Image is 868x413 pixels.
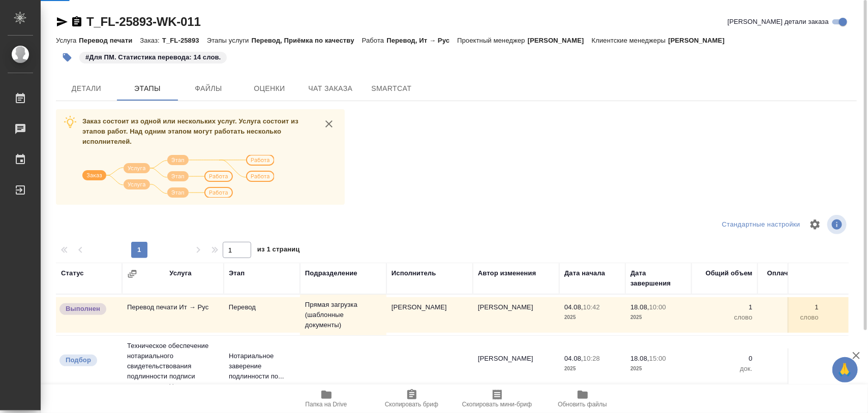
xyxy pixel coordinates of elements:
button: Скопировать бриф [369,385,455,413]
p: Перевод, Приёмка по качеству [252,37,362,44]
div: Автор изменения [478,268,536,278]
p: Подбор [66,355,91,365]
td: Техническое обеспечение нотариального свидетельствования подлинности подписи переводчика Не указан [122,336,224,397]
p: 1 [697,302,753,312]
span: Этапы [123,82,172,95]
p: Работа [362,37,387,44]
p: 2025 [564,312,620,323]
span: Папка на Drive [306,401,347,408]
p: док. [763,364,819,374]
p: T_FL-25893 [162,37,207,44]
p: 10:42 [583,303,600,311]
div: split button [720,217,803,233]
button: 🙏 [832,357,858,383]
span: 🙏 [836,359,854,380]
p: слово [763,312,819,323]
span: Оценки [245,82,294,95]
p: 2025 [631,364,686,374]
p: док. [697,364,753,374]
p: 0 [763,354,819,364]
div: Исполнитель [392,268,436,278]
p: слово [697,312,753,323]
p: 1 [763,302,819,312]
span: Обновить файлы [558,401,607,408]
button: Скопировать ссылку для ЯМессенджера [56,16,68,28]
div: Этап [229,268,245,278]
span: Скопировать бриф [385,401,438,408]
button: close [321,116,337,132]
span: Посмотреть информацию [827,215,849,234]
p: [PERSON_NAME] [528,37,592,44]
span: [PERSON_NAME] детали заказа [728,17,829,27]
p: 04.08, [564,355,583,362]
p: 04.08, [564,303,583,311]
div: Дата завершения [631,268,686,289]
p: 10:00 [649,303,666,311]
span: SmartCat [367,82,416,95]
td: Перевод печати Ит → Рус [122,297,224,333]
td: [PERSON_NAME] [473,348,559,384]
p: [PERSON_NAME] [668,37,732,44]
button: Скопировать мини-бриф [455,385,540,413]
button: Скопировать ссылку [71,16,83,28]
button: Папка на Drive [284,385,369,413]
div: Подразделение [305,268,357,278]
p: Проектный менеджер [457,37,527,44]
p: 10:28 [583,355,600,362]
p: #Для ПМ. Статистика перевода: 14 слов. [85,52,221,62]
span: Заказ состоит из одной или нескольких услуг. Услуга состоит из этапов работ. Над одним этапом мог... [82,117,298,145]
p: Услуга [56,37,79,44]
div: Услуга [169,268,191,278]
p: Этапы услуги [207,37,252,44]
td: [PERSON_NAME] [386,297,473,333]
button: Добавить тэг [56,46,78,69]
button: Сгруппировать [127,269,137,279]
div: Статус [61,268,84,278]
div: Общий объем [706,268,753,278]
span: Для ПМ. Статистика перевода: 14 слов. [78,52,228,61]
span: Настроить таблицу [803,212,827,237]
p: 18.08, [631,303,649,311]
td: Прямая загрузка (шаблонные документы) [300,295,386,335]
a: T_FL-25893-WK-011 [86,15,201,28]
p: Перевод печати [79,37,140,44]
div: Дата начала [564,268,605,278]
p: 18.08, [631,355,649,362]
div: Оплачиваемый объем [763,268,819,289]
span: Чат заказа [306,82,355,95]
p: Перевод [229,302,295,312]
p: 15:00 [649,355,666,362]
span: из 1 страниц [257,243,300,258]
p: Клиентские менеджеры [592,37,669,44]
span: Детали [62,82,111,95]
button: Обновить файлы [540,385,625,413]
p: 2025 [564,364,620,374]
span: Файлы [184,82,233,95]
p: 0 [697,354,753,364]
td: [PERSON_NAME] [473,297,559,333]
p: Заказ: [140,37,162,44]
p: 2025 [631,312,686,323]
p: Нотариальное заверение подлинности по... [229,351,295,382]
span: Скопировать мини-бриф [462,401,532,408]
p: Перевод, Ит → Рус [386,37,457,44]
p: Выполнен [66,304,100,314]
